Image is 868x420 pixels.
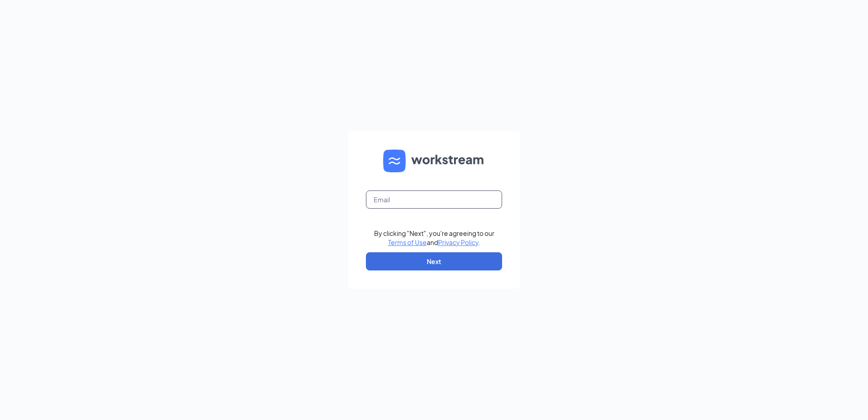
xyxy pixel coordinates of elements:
[388,238,427,246] a: Terms of Use
[438,238,478,246] a: Privacy Policy
[366,252,502,270] button: Next
[374,229,494,247] div: By clicking "Next", you're agreeing to our and .
[366,190,502,209] input: Email
[383,150,485,172] img: WS logo and Workstream text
